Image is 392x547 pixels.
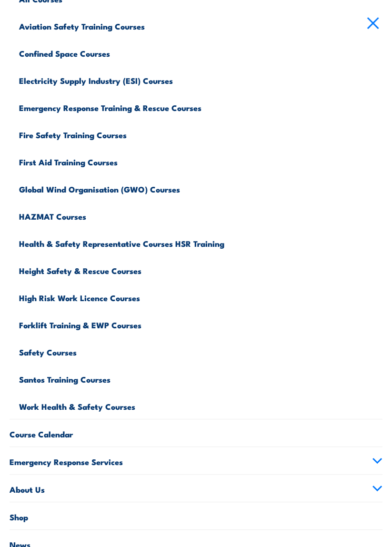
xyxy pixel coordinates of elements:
[19,202,382,229] a: HAZMAT Courses
[10,447,382,474] a: Emergency Response Services
[19,229,382,256] a: Health & Safety Representative Courses HSR Training
[19,283,382,310] a: High Risk Work Licence Courses
[19,365,382,392] a: Santos Training Courses
[10,475,382,502] a: About Us
[19,66,382,93] a: Electricity Supply Industry (ESI) Courses
[10,419,382,446] a: Course Calendar
[19,93,382,120] a: Emergency Response Training & Rescue Courses
[19,310,382,337] a: Forklift Training & EWP Courses
[19,39,382,66] a: Confined Space Courses
[19,147,382,174] a: First Aid Training Courses
[10,502,382,529] a: Shop
[19,337,382,365] a: Safety Courses
[19,120,382,147] a: Fire Safety Training Courses
[19,11,382,39] a: Aviation Safety Training Courses
[19,256,382,283] a: Height Safety & Rescue Courses
[19,174,382,202] a: Global Wind Organisation (GWO) Courses
[19,392,382,419] a: Work Health & Safety Courses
